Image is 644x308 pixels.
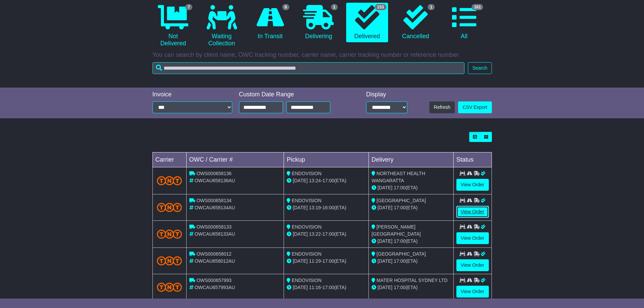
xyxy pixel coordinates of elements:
td: Carrier [152,152,186,167]
div: - (ETA) [287,258,366,265]
a: 161 All [443,3,485,43]
span: [DATE] [293,258,308,264]
span: 16:00 [323,205,334,210]
span: [DATE] [378,185,392,190]
a: View Order [456,259,489,271]
div: - (ETA) [287,204,366,211]
span: 17:00 [323,285,334,290]
a: 6 In Transit [249,3,291,43]
a: CSV Export [458,101,492,113]
span: ENDOVISION [292,251,321,257]
span: 1 [428,4,435,10]
img: TNT_Domestic.png [157,283,182,292]
a: 1 Cancelled [395,3,436,43]
span: [DATE] [378,285,392,290]
span: 11:16 [309,285,321,290]
span: [DATE] [293,205,308,210]
span: 13:24 [309,178,321,183]
span: 17:00 [323,178,334,183]
span: [GEOGRAPHIC_DATA] [377,198,426,203]
span: 153 [375,4,386,10]
span: [DATE] [293,285,308,290]
div: - (ETA) [287,231,366,238]
img: TNT_Domestic.png [157,176,182,185]
a: View Order [456,179,489,191]
span: 11:29 [309,258,321,264]
span: OWS000658012 [196,251,232,257]
span: 13:22 [309,231,321,237]
div: (ETA) [372,284,451,291]
a: 153 Delivered [346,3,388,43]
span: MATER HOSPITAL SYDNEY LTD [377,278,448,283]
span: [DATE] [378,205,392,210]
span: NORTHEAST HEALTH WANGARATTA [372,171,425,183]
a: 7 Not Delivered [152,3,194,50]
span: OWCAU658134AU [194,205,235,210]
span: ENDOVISION [292,171,321,176]
span: [DATE] [378,258,392,264]
span: 17:00 [394,238,406,244]
td: Status [453,152,492,167]
span: 17:00 [323,231,334,237]
span: 17:00 [394,205,406,210]
span: [DATE] [293,231,308,237]
span: OWS000657993 [196,278,232,283]
span: [DATE] [293,178,308,183]
span: OWCAU657993AU [194,285,235,290]
a: View Order [456,232,489,244]
span: OWS000658136 [196,171,232,176]
span: 17:00 [323,258,334,264]
span: 6 [282,4,289,10]
a: Waiting Collection [201,3,242,50]
span: OWS000658133 [196,224,232,230]
span: ENDOVISION [292,224,321,230]
a: View Order [456,206,489,218]
span: 161 [472,4,483,10]
span: OWCAU658136AU [194,178,235,183]
img: TNT_Domestic.png [157,230,182,239]
span: ENDOVISION [292,198,321,203]
img: TNT_Domestic.png [157,256,182,265]
td: OWC / Carrier # [186,152,284,167]
span: 7 [185,4,192,10]
span: 1 [331,4,338,10]
span: OWCAU658012AU [194,258,235,264]
button: Search [468,62,492,74]
span: [PERSON_NAME][GEOGRAPHIC_DATA] [372,224,421,237]
span: 17:00 [394,185,406,190]
td: Pickup [284,152,369,167]
button: Refresh [429,101,455,113]
div: (ETA) [372,184,451,191]
div: (ETA) [372,204,451,211]
span: 17:00 [394,285,406,290]
span: OWCAU658133AU [194,231,235,237]
div: Invoice [152,91,232,98]
span: 13:19 [309,205,321,210]
div: - (ETA) [287,284,366,291]
a: View Order [456,286,489,298]
p: You can search by client name, OWC tracking number, carrier name, carrier tracking number or refe... [152,51,492,59]
div: Display [366,91,407,98]
span: OWS000658134 [196,198,232,203]
div: (ETA) [372,238,451,245]
img: TNT_Domestic.png [157,203,182,212]
div: (ETA) [372,258,451,265]
span: [GEOGRAPHIC_DATA] [377,251,426,257]
div: Custom Date Range [239,91,348,98]
span: 17:00 [394,258,406,264]
span: ENDOVISION [292,278,321,283]
td: Delivery [368,152,453,167]
div: - (ETA) [287,177,366,184]
span: [DATE] [378,238,392,244]
a: 1 Delivering [298,3,339,43]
